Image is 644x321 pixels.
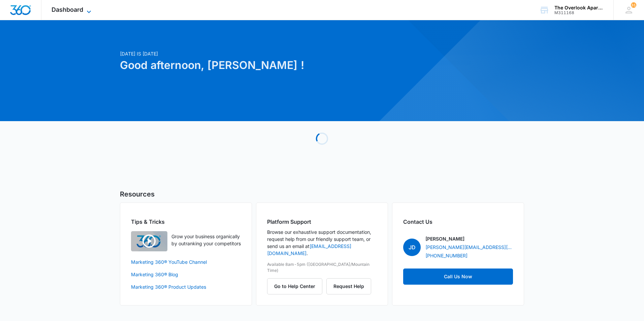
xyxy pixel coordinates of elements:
[267,228,377,257] p: Browse our exhaustive support documentation, request help from our friendly support team, or send...
[554,5,604,10] div: account name
[326,283,371,289] a: Request Help
[631,2,636,8] span: 31
[131,283,241,290] a: Marketing 360® Product Updates
[120,50,387,57] p: [DATE] is [DATE]
[403,218,513,226] h2: Contact Us
[131,258,241,265] a: Marketing 360® YouTube Channel
[425,235,464,242] p: [PERSON_NAME]
[425,244,513,251] a: [PERSON_NAME][EMAIL_ADDRESS][PERSON_NAME][DOMAIN_NAME]
[120,189,524,199] h5: Resources
[326,278,371,294] button: Request Help
[131,231,167,251] img: Quick Overview Video
[267,218,377,226] h2: Platform Support
[267,278,322,294] button: Go to Help Center
[120,57,387,73] h1: Good afternoon, [PERSON_NAME] !
[425,252,468,259] a: [PHONE_NUMBER]
[52,6,83,13] span: Dashboard
[131,271,241,278] a: Marketing 360® Blog
[267,261,377,274] p: Available 8am-5pm ([GEOGRAPHIC_DATA]/Mountain Time)
[631,2,636,8] div: notifications count
[131,218,241,226] h2: Tips & Tricks
[171,233,241,247] p: Grow your business organically by outranking your competitors
[554,10,604,15] div: account id
[403,269,513,285] a: Call Us Now
[403,239,421,256] span: JD
[267,283,326,289] a: Go to Help Center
